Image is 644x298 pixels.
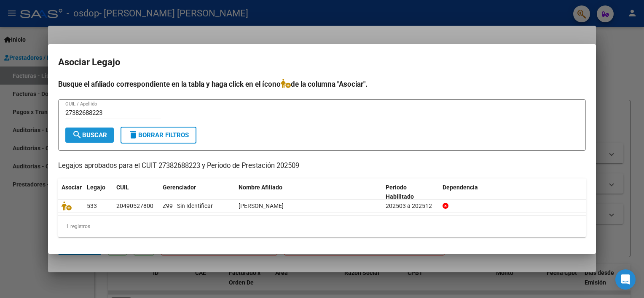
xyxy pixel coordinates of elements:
span: Buscar [72,131,107,139]
datatable-header-cell: Nombre Afiliado [235,178,382,206]
span: SANTOLO GUTIERREZ TADEO [239,202,284,209]
h2: Asociar Legajo [58,54,586,70]
div: 20490527800 [116,201,153,211]
mat-icon: search [72,130,82,140]
p: Legajos aprobados para el CUIT 27382688223 y Período de Prestación 202509 [58,161,586,171]
span: Borrar Filtros [128,131,189,139]
button: Borrar Filtros [121,127,196,144]
span: Asociar [62,184,82,191]
datatable-header-cell: Gerenciador [159,178,235,206]
datatable-header-cell: Dependencia [439,178,586,206]
mat-icon: delete [128,130,138,140]
span: Nombre Afiliado [239,184,282,191]
span: Gerenciador [163,184,196,191]
datatable-header-cell: Asociar [58,178,83,206]
span: Dependencia [443,184,478,191]
h4: Busque el afiliado correspondiente en la tabla y haga click en el ícono de la columna "Asociar". [58,79,586,90]
span: 533 [87,202,97,209]
div: Open Intercom Messenger [615,269,636,290]
datatable-header-cell: Legajo [83,178,113,206]
datatable-header-cell: Periodo Habilitado [382,178,439,206]
span: Z99 - Sin Identificar [163,202,213,209]
button: Buscar [65,128,114,143]
span: Periodo Habilitado [386,184,414,200]
div: 1 registros [58,216,586,237]
datatable-header-cell: CUIL [113,178,159,206]
span: CUIL [116,184,129,191]
span: Legajo [87,184,105,191]
div: 202503 a 202512 [386,201,436,211]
